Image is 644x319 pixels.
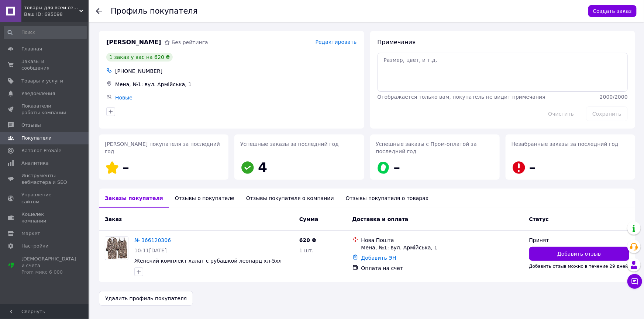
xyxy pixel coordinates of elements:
img: Фото товару [105,237,128,260]
a: Новые [115,95,132,101]
span: Сумма [299,216,318,222]
span: Заказ [105,216,122,222]
span: Отображается только вам, покупатель не видит примечания [378,94,545,100]
span: Уведомления [21,90,55,97]
span: 10:11[DATE] [134,248,167,253]
span: Добавить отзыв [557,250,601,257]
div: 1 заказ у вас на 620 ₴ [106,53,173,62]
div: Заказы покупателя [99,189,169,208]
span: Отзывы [21,122,41,129]
span: 2000 / 2000 [600,94,628,100]
a: Добавить ЭН [361,255,396,261]
button: Добавить отзыв [529,247,629,261]
span: Успешные заказы за последний год [240,141,339,147]
input: Поиск [4,26,87,39]
div: Мена, №1: вул. Армійська, 1 [114,79,358,90]
div: Отзывы покупателя о компании [240,189,340,208]
span: Успешные заказы с Пром-оплатой за последний год [376,141,477,154]
span: Маркет [21,230,40,237]
span: Показатели работы компании [21,103,68,116]
a: Фото товару [105,236,128,260]
span: Кошелек компании [21,211,68,224]
button: Удалить профиль покупателя [99,291,193,306]
span: Без рейтинга [172,39,208,45]
h1: Профиль покупателя [111,7,198,15]
span: Добавить отзыв можно в течение 29 дней [529,264,628,269]
div: Нова Пошта [361,236,523,244]
span: [PERSON_NAME] [106,38,161,47]
span: товары для всей семьи от «Fashion Crystals» [24,4,79,11]
span: 1 шт. [299,248,314,253]
button: Чат с покупателем [627,274,642,289]
span: [DEMOGRAPHIC_DATA] и счета [21,256,76,276]
span: Инструменты вебмастера и SEO [21,172,68,186]
div: Мена, №1: вул. Армійська, 1 [361,244,523,251]
div: Принят [529,236,629,244]
div: Оплата на счет [361,264,523,272]
button: Создать заказ [588,5,637,17]
span: – [529,160,536,175]
span: Незабранные заказы за последний год [512,141,619,147]
span: 4 [258,160,267,175]
a: Женский комплект халат с рубашкой леопард хл-5хл [134,258,282,264]
span: Управление сайтом [21,192,68,205]
div: Отзывы покупателя о товарах [340,189,435,208]
span: Настройки [21,243,48,249]
span: [PERSON_NAME] покупателя за последний год [105,141,220,154]
span: Аналитика [21,160,49,166]
div: [PHONE_NUMBER] [114,66,358,76]
div: Prom микс 6 000 [21,269,76,276]
span: Товары и услуги [21,78,63,84]
span: Редактировать [316,39,357,45]
span: 620 ₴ [299,237,316,243]
div: Вернуться назад [96,7,102,15]
a: № 366120306 [134,237,171,243]
span: Доставка и оплата [352,216,409,222]
span: Заказы и сообщения [21,58,68,71]
span: Главная [21,46,42,52]
div: Ваш ID: 695098 [24,11,89,18]
span: Статус [529,216,549,222]
span: Каталог ProSale [21,147,61,154]
span: – [123,160,129,175]
span: – [394,160,400,175]
div: Отзывы о покупателе [169,189,240,208]
span: Покупатели [21,135,52,141]
span: Примечания [378,39,416,46]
